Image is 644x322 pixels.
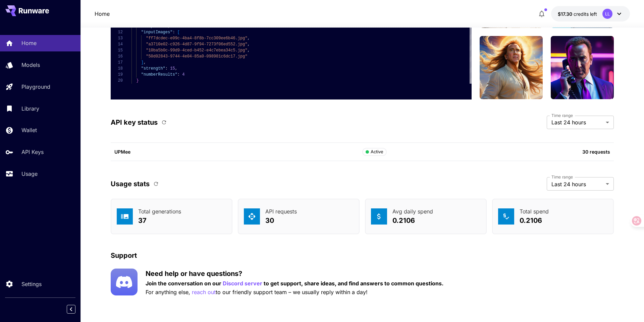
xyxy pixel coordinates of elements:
p: Need help or have questions? [146,269,443,279]
span: 4 [182,72,184,77]
img: man rwre long hair, enjoying sun and wind` - Style: `Fantasy art [480,36,543,99]
p: Support [111,250,137,260]
button: reach out [192,288,216,296]
span: "10ba5b0c-99d9-4ced-b452-e4c7ebea34c5.jpg" [146,48,247,53]
div: 18 [111,66,123,72]
span: , [248,48,250,53]
p: Avg daily spend [392,207,433,215]
span: "50d02843-9744-4e04-85a0-098981c6dc17.jpg" [146,54,247,59]
span: "inputImages" [141,30,173,35]
span: ] [141,60,144,65]
label: Time range [551,113,573,118]
span: : [177,72,180,77]
span: [ [177,30,180,35]
span: , [144,60,146,65]
span: "ff7dcdec-e09c-4ba4-8f8b-7cc309ee6b46.jpg" [146,36,247,41]
span: $17.30 [558,11,574,17]
div: 16 [111,53,123,59]
div: 19 [111,72,123,78]
span: : [165,66,168,71]
label: Time range [551,174,573,180]
span: , [175,66,177,71]
span: Last 24 hours [551,118,603,126]
p: Settings [21,280,42,288]
p: Wallet [21,126,37,134]
p: 0.2106 [392,215,433,226]
span: "numberResults" [141,72,177,77]
span: , [248,42,250,47]
p: For anything else, to our friendly support team – we usually reply within a day! [146,288,443,296]
div: 20 [111,78,123,84]
span: "a3710e02-c926-4d87-9f94-7273f06ed552.jpg" [146,42,247,47]
span: credits left [574,11,597,17]
nav: breadcrumb [95,10,110,18]
span: 15 [170,66,175,71]
div: Active [366,149,383,155]
p: Usage [21,170,38,178]
button: Discord server [223,279,262,288]
div: 15 [111,47,123,53]
p: 0.2106 [520,215,549,226]
p: API key status [111,117,158,127]
p: Playground [21,83,50,91]
button: Collapse sidebar [67,305,75,314]
p: Total generations [138,207,181,215]
p: API requests [265,207,297,215]
p: 30 requests [462,148,610,155]
p: Models [21,61,40,69]
div: 14 [111,41,123,47]
a: Home [95,10,110,18]
p: 37 [138,215,181,226]
span: "strength" [141,66,165,71]
span: } [136,78,139,83]
div: 13 [111,35,123,41]
div: 12 [111,29,123,35]
p: Library [21,105,39,113]
button: $17.29864LL [551,6,630,22]
div: $17.29864 [558,10,597,17]
span: Last 24 hours [551,180,603,188]
p: Home [21,39,37,47]
p: 30 [265,215,297,226]
img: closeup man rwre on the phone, wearing a suit [551,36,614,99]
div: 17 [111,59,123,66]
span: , [248,36,250,41]
p: Usage stats [111,179,150,189]
span: : [172,30,175,35]
div: LL [602,9,612,19]
p: API Keys [21,148,44,156]
p: UPMee [114,148,362,155]
div: Collapse sidebar [72,303,80,315]
p: Join the conversation on our to get support, share ideas, and find answers to common questions. [146,279,443,288]
p: Total spend [520,207,549,215]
